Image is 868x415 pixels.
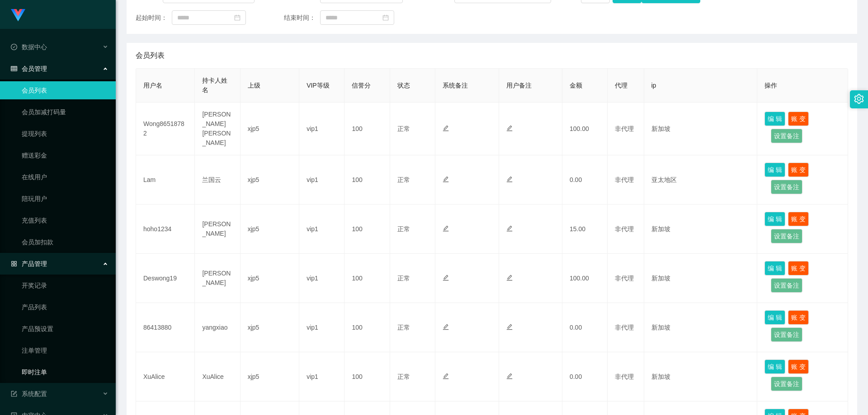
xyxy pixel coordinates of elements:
[771,327,802,342] button: 设置备注
[644,254,758,303] td: 新加坡
[22,168,108,186] a: 在线用户
[136,254,195,303] td: Deswong19
[299,254,344,303] td: vip1
[764,163,785,177] button: 编 辑
[299,103,344,155] td: vip1
[764,261,785,275] button: 编 辑
[344,103,390,155] td: 100
[136,205,195,254] td: hoho1234
[22,146,108,164] a: 赠送彩金
[195,155,240,205] td: 兰国云
[22,363,108,381] a: 即时注单
[644,103,758,155] td: 新加坡
[22,103,108,121] a: 会员加减打码量
[771,377,802,391] button: 设置备注
[506,125,513,131] i: 图标: edit
[764,310,785,325] button: 编 辑
[11,390,47,397] span: 系统配置
[644,303,758,352] td: 新加坡
[195,103,240,155] td: [PERSON_NAME] [PERSON_NAME]
[195,205,240,254] td: [PERSON_NAME]
[788,310,809,325] button: 账 变
[136,352,195,401] td: XuAlice
[241,155,299,205] td: xjp5
[443,373,449,379] i: 图标: edit
[443,176,449,182] i: 图标: edit
[397,225,410,233] span: 正常
[11,391,17,397] i: 图标: form
[299,352,344,401] td: vip1
[562,254,608,303] td: 100.00
[764,112,785,126] button: 编 辑
[22,190,108,208] a: 陪玩用户
[344,352,390,401] td: 100
[241,303,299,352] td: xjp5
[443,324,449,330] i: 图标: edit
[788,212,809,226] button: 账 变
[506,176,513,182] i: 图标: edit
[788,261,809,275] button: 账 变
[382,14,389,21] i: 图标: calendar
[443,225,449,232] i: 图标: edit
[344,254,390,303] td: 100
[397,373,410,380] span: 正常
[11,9,25,22] img: logo.9652507e.png
[11,65,17,72] i: 图标: table
[284,13,320,23] span: 结束时间：
[506,275,513,281] i: 图标: edit
[195,352,240,401] td: XuAlice
[615,275,634,282] span: 非代理
[248,82,260,89] span: 上级
[771,278,802,293] button: 设置备注
[136,155,195,205] td: Lam
[202,77,227,93] span: 持卡人姓名
[788,163,809,177] button: 账 变
[644,155,758,205] td: 亚太地区
[771,180,802,194] button: 设置备注
[443,82,468,89] span: 系统备注
[143,82,162,89] span: 用户名
[136,50,165,61] span: 会员列表
[22,320,108,338] a: 产品预设置
[771,229,802,243] button: 设置备注
[397,82,410,89] span: 状态
[615,176,634,183] span: 非代理
[506,373,513,379] i: 图标: edit
[241,352,299,401] td: xjp5
[234,14,241,21] i: 图标: calendar
[241,205,299,254] td: xjp5
[506,82,532,89] span: 用户备注
[22,298,108,316] a: 产品列表
[195,254,240,303] td: [PERSON_NAME]
[615,125,634,132] span: 非代理
[11,261,17,267] i: 图标: appstore-o
[443,125,449,131] i: 图标: edit
[136,303,195,352] td: 86413880
[307,82,330,89] span: VIP等级
[22,211,108,229] a: 充值列表
[764,82,777,89] span: 操作
[443,275,449,281] i: 图标: edit
[562,303,608,352] td: 0.00
[562,352,608,401] td: 0.00
[397,125,410,132] span: 正常
[22,81,108,99] a: 会员列表
[506,324,513,330] i: 图标: edit
[570,82,582,89] span: 金额
[764,212,785,226] button: 编 辑
[397,176,410,183] span: 正常
[562,205,608,254] td: 15.00
[352,82,371,89] span: 信誉分
[788,112,809,126] button: 账 变
[651,82,656,89] span: ip
[788,359,809,374] button: 账 变
[344,155,390,205] td: 100
[397,324,410,331] span: 正常
[615,225,634,233] span: 非代理
[397,275,410,282] span: 正常
[22,125,108,143] a: 提现列表
[11,43,47,51] span: 数据中心
[11,44,17,50] i: 图标: check-circle-o
[299,155,344,205] td: vip1
[11,260,47,267] span: 产品管理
